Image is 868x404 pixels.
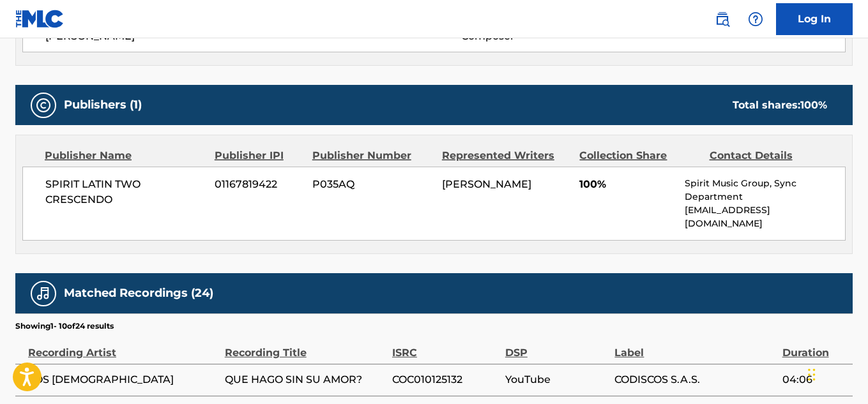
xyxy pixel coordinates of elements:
div: Represented Writers [442,148,570,163]
div: Contact Details [710,148,830,163]
img: Publishers [36,98,51,113]
div: Total shares: [733,98,827,113]
div: Recording Artist [28,332,218,361]
span: 100 % [800,99,827,111]
span: 01167819422 [215,177,303,192]
img: MLC Logo [15,10,65,28]
span: 04:06 [782,372,846,387]
div: Publisher Number [312,148,432,163]
div: ISRC [392,332,499,361]
span: 100% [579,177,675,192]
span: CODISCOS S.A.S. [614,372,775,387]
span: COC010125132 [392,372,499,387]
img: search [715,11,730,27]
span: YouTube [505,372,609,387]
div: Recording Title [225,332,386,361]
div: Arrastrar [808,355,816,394]
h5: Matched Recordings (24) [64,286,213,301]
span: SPIRIT LATIN TWO CRESCENDO [45,177,205,207]
span: LOS [DEMOGRAPHIC_DATA] [28,372,218,387]
div: Widget de chat [804,343,868,404]
span: QUE HAGO SIN SU AMOR? [225,372,386,387]
img: Matched Recordings [36,286,51,301]
span: P035AQ [312,177,432,192]
iframe: Chat Widget [804,343,868,404]
div: Publisher Name [45,148,205,163]
div: Duration [782,332,846,361]
a: Log In [776,3,853,35]
div: Collection Share [579,148,699,163]
p: Showing 1 - 10 of 24 results [15,320,114,332]
p: Spirit Music Group, Sync Department [685,177,845,204]
img: help [748,11,763,27]
div: Label [614,332,775,361]
p: [EMAIL_ADDRESS][DOMAIN_NAME] [685,204,845,230]
div: Help [743,6,768,32]
div: DSP [505,332,609,361]
a: Public Search [710,6,735,32]
span: [PERSON_NAME] [442,178,531,190]
h5: Publishers (1) [64,98,142,112]
div: Publisher IPI [215,148,303,163]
